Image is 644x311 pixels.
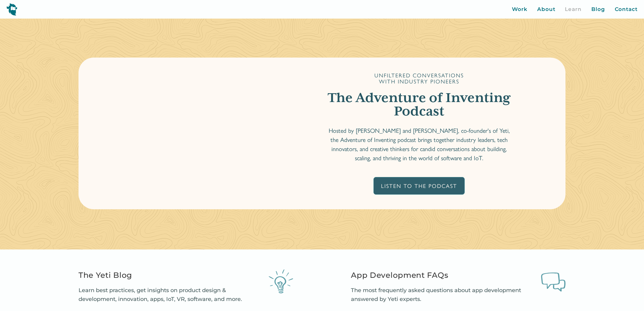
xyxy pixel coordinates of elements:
[381,182,457,189] div: Listen To The Podcast
[79,286,262,304] p: Learn best practices, get insights on product design & development, innovation, apps, IoT, VR, so...
[326,92,512,118] h1: The Adventure of Inventing Podcast
[6,3,17,16] img: yeti logo icon
[373,177,465,194] a: Listen To The Podcast
[374,72,464,84] div: Unfiltered Conversations with Industry Pioneers
[269,269,293,293] img: lightbulb illustration
[541,269,565,293] img: Q&A speech bubbles illustration
[326,126,512,162] p: Hosted by [PERSON_NAME] and [PERSON_NAME], co-founder's of Yeti, the Adventure of Inventing podca...
[537,5,555,13] a: About
[351,269,534,281] h2: App Development FAQs
[591,5,605,13] a: Blog
[79,269,262,281] h2: The Yeti Blog
[512,5,527,13] a: Work
[565,5,582,13] a: Learn
[615,5,638,13] a: Contact
[351,286,534,304] p: The most frequently asked questions about app development answered by Yeti experts.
